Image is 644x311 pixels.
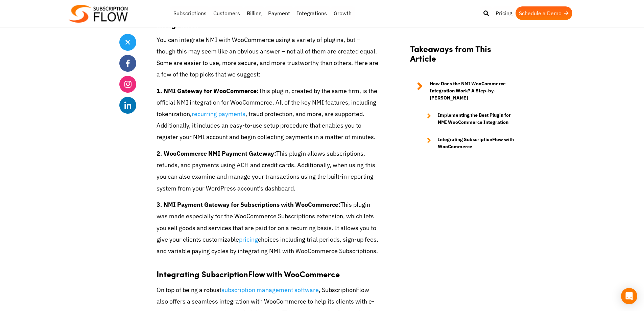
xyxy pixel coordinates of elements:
a: Integrations [293,6,330,20]
img: Subscriptionflow [69,5,128,23]
a: Customers [210,6,243,20]
p: This plugin, created by the same firm, is the official NMI integration for WooCommerce. All of th... [157,85,380,143]
a: Integrating SubscriptionFlow with WooCommerce [420,136,518,150]
a: How Does the NMI WooCommerce Integration Work? A Step-by-[PERSON_NAME] [410,80,518,102]
div: Open Intercom Messenger [621,288,637,304]
h2: Takeaways from This Article [410,44,518,70]
a: Implementing the Best Plugin for NMI WooCommerce Integration [420,112,518,126]
a: pricing [239,236,258,243]
p: This plugin was made especially for the WooCommerce Subscriptions extension, which lets you sell ... [157,199,380,257]
p: This plugin allows subscriptions, refunds, and payments using ACH and credit cards. Additionally,... [157,148,380,194]
strong: 3. NMI Payment Gateway for Subscriptions with WooCommerce: [157,201,340,208]
strong: How Does the NMI WooCommerce Integration Work? A Step-by-[PERSON_NAME] [430,80,518,102]
a: Billing [243,6,265,20]
a: Subscriptions [170,6,210,20]
a: Payment [265,6,293,20]
strong: 1. NMI Gateway for WooCommerce: [157,87,259,95]
strong: Integrating SubscriptionFlow with WooCommerce [157,268,340,280]
a: Schedule a Demo [516,6,572,20]
strong: Implementing the Best Plugin for NMI WooCommerce Integration [438,112,518,126]
a: subscription management software [221,286,319,294]
strong: 2. WooCommerce NMI Payment Gateway: [157,150,276,157]
a: Growth [330,6,355,20]
p: You can integrate NMI with WooCommerce using a variety of plugins, but – though this may seem lik... [157,34,380,81]
a: Pricing [492,6,516,20]
strong: Integrating SubscriptionFlow with WooCommerce [438,136,518,150]
a: recurring payments [192,110,245,118]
